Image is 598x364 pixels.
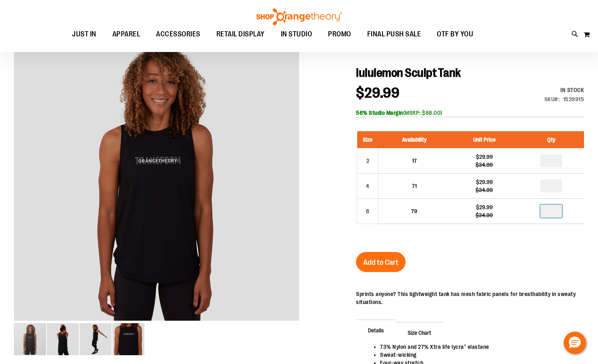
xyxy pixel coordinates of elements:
img: Alternate image #2 for 1529915 [80,323,112,355]
div: image 4 of 4 [112,322,144,356]
div: 1529915 [563,95,584,103]
div: image 3 of 4 [80,322,112,356]
a: RETAIL DISPLAY [208,25,273,44]
span: lululemon Sculpt Tank [356,66,461,80]
span: IN STUDIO [281,25,312,43]
a: APPAREL [104,25,148,43]
span: ACCESSORIES [156,25,200,43]
div: Sprints anyone? This lightweight tank has mesh fabric panels for breathability in sweaty situations. [356,290,584,306]
th: Size [357,131,378,148]
div: 4 [362,180,374,192]
span: FINAL PUSH SALE [367,25,421,43]
a: ACCESSORIES [148,25,208,44]
div: 6 [362,205,374,217]
span: RETAIL DISPLAY [216,25,265,43]
span: PROMO [328,25,351,43]
li: 73% Nylon and 27% Xtra life lycra® elastane [380,343,576,351]
th: Qty [518,131,584,148]
span: JUST IN [72,25,96,43]
div: image 2 of 4 [47,322,80,356]
img: Shop Orangetheory [255,8,343,25]
div: Product image for lululemon Sculpt Tank [14,37,299,322]
span: $29.99 [356,85,399,101]
div: image 1 of 4 [14,322,47,356]
li: Sweat-wicking [380,351,576,359]
div: carousel [14,37,299,356]
button: Hello, have a question? Let’s chat. [564,332,586,354]
div: $29.99 [454,153,514,161]
div: (MSRP: $68.00) [356,109,584,117]
span: Add to Cart [363,258,398,267]
b: 56% Studio Margin [356,110,403,116]
div: $34.99 [454,211,514,219]
span: Size Chart [396,322,443,343]
a: IN STUDIO [273,25,320,44]
div: $29.99 [454,178,514,186]
div: In stock [544,86,584,94]
a: OTF BY YOU [429,25,481,44]
th: Unit Price [450,131,518,148]
a: PROMO [320,25,359,44]
th: Availability [378,131,450,148]
div: $34.99 [454,161,514,169]
a: JUST IN [64,25,104,44]
div: Availability [544,86,584,94]
span: 79 [411,208,417,214]
img: Alternate image #1 for 1529915 [47,323,79,355]
img: Alternate image #3 for 1529915 [112,323,144,355]
button: Add to Cart [356,252,406,272]
span: APPAREL [112,25,140,43]
span: 17 [412,158,417,164]
span: Details [356,320,396,340]
img: Product image for lululemon Sculpt Tank [14,36,299,321]
div: $34.99 [454,186,514,194]
div: 2 [362,155,374,167]
a: FINAL PUSH SALE [359,25,429,44]
div: $29.99 [454,203,514,211]
strong: SKU [544,96,560,102]
span: 71 [412,183,417,189]
span: OTF BY YOU [437,25,473,43]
